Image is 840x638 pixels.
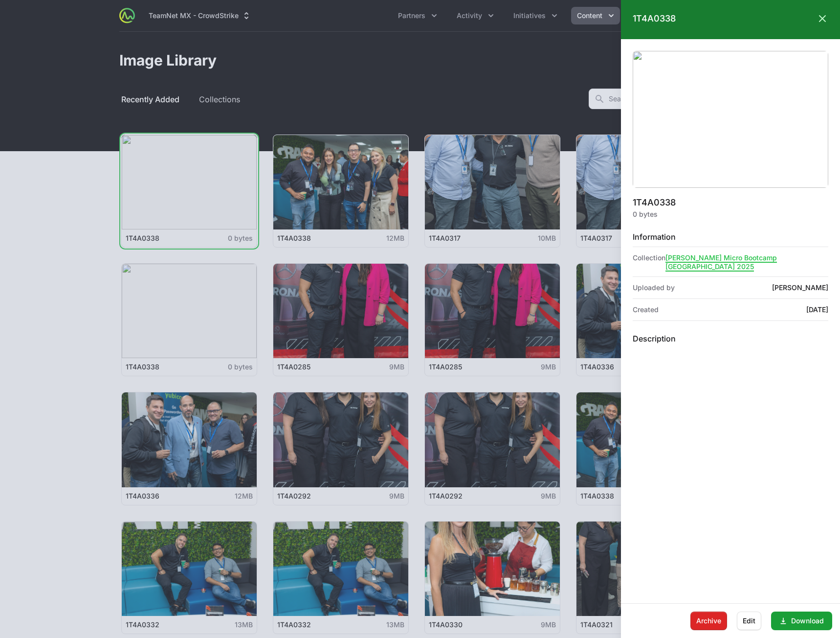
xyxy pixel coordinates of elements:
dd: [DATE] [806,305,828,315]
a: [PERSON_NAME] Micro Bootcamp [GEOGRAPHIC_DATA] 2025 [665,253,828,271]
a: Download [771,612,832,630]
dt: Created [633,305,659,315]
span: Archive [696,615,721,627]
p: 0 bytes [633,209,676,219]
h2: 1T4A0338 [633,12,676,25]
span: Edit [743,615,755,627]
h3: Description [633,333,828,344]
dd: [PERSON_NAME] [772,283,828,293]
h2: 1T4A0338 [633,196,676,209]
dt: Collection [633,253,665,271]
button: Archive [690,612,727,630]
h3: Information [633,231,828,243]
dt: Uploaded by [633,283,675,293]
button: Edit [737,612,761,630]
